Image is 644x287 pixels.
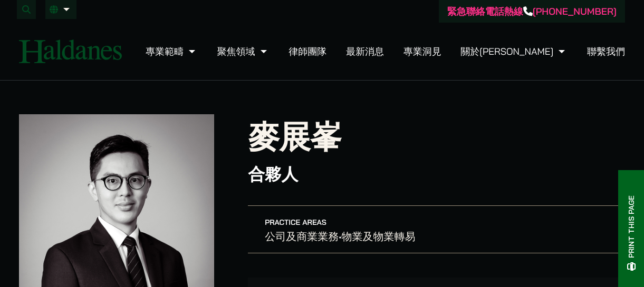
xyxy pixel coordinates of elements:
[248,118,625,156] h1: 麥展峯
[346,45,384,57] a: 最新消息
[146,45,198,57] a: 專業範疇
[248,164,625,184] p: 合夥人
[265,230,339,243] a: 公司及商業業務
[289,45,326,57] a: 律師團隊
[248,205,625,253] p: •
[341,230,415,243] a: 物業及物業轉易
[587,45,625,57] a: 聯繫我們
[217,45,270,57] a: 聚焦領域
[460,45,568,57] a: 關於何敦
[447,5,617,17] a: 緊急聯絡電話熱線[PHONE_NUMBER]
[19,39,122,63] img: Logo of Haldanes
[265,217,326,227] span: Practice Areas
[403,45,441,57] a: 專業洞見
[50,5,72,14] a: 繁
